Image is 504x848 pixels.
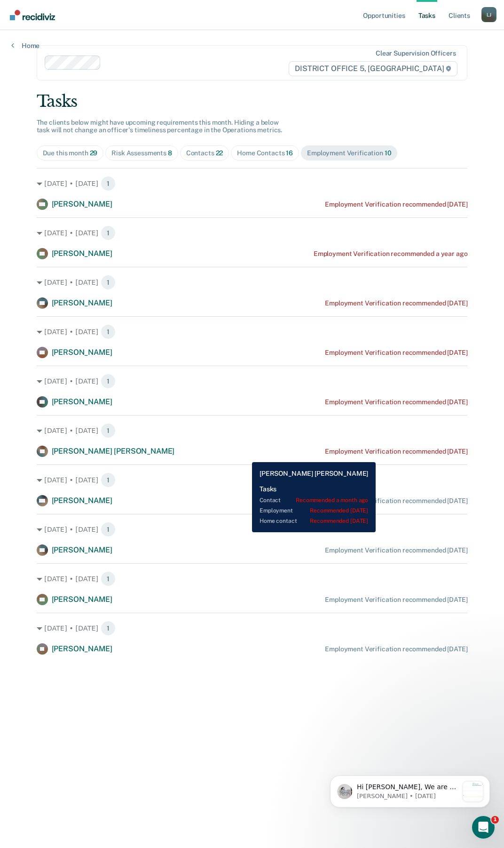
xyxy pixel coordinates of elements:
[11,41,39,50] a: Home
[289,61,457,76] span: DISTRICT OFFICE 5, [GEOGRAPHIC_DATA]
[37,176,468,191] div: [DATE] • [DATE] 1
[37,275,468,290] div: [DATE] • [DATE] 1
[52,397,112,406] span: [PERSON_NAME]
[90,149,98,157] span: 29
[325,546,467,554] div: Employment Verification recommended [DATE]
[37,324,468,339] div: [DATE] • [DATE] 1
[52,644,112,653] span: [PERSON_NAME]
[37,621,468,636] div: [DATE] • [DATE] 1
[325,645,467,653] div: Employment Verification recommended [DATE]
[101,225,116,240] span: 1
[101,324,116,339] span: 1
[52,595,112,604] span: [PERSON_NAME]
[325,200,467,208] div: Employment Verification recommended [DATE]
[52,496,112,505] span: [PERSON_NAME]
[52,447,175,456] span: [PERSON_NAME] [PERSON_NAME]
[481,7,496,22] div: L J
[111,149,172,157] div: Risk Assessments
[316,757,504,823] iframe: Intercom notifications message
[10,10,55,20] img: Recidiviz
[325,448,467,456] div: Employment Verification recommended [DATE]
[52,545,112,554] span: [PERSON_NAME]
[472,816,495,839] iframe: Intercom live chat
[325,398,467,406] div: Employment Verification recommended [DATE]
[186,149,223,157] div: Contacts
[216,149,223,157] span: 22
[325,349,467,357] div: Employment Verification recommended [DATE]
[307,149,391,157] div: Employment Verification
[314,250,468,258] div: Employment Verification recommended a year ago
[325,497,467,505] div: Employment Verification recommended [DATE]
[37,423,468,438] div: [DATE] • [DATE] 1
[168,149,172,157] span: 8
[376,49,456,57] div: Clear supervision officers
[37,119,283,134] span: The clients below might have upcoming requirements this month. Hiding a below task will not chang...
[52,348,112,357] span: [PERSON_NAME]
[101,472,116,488] span: 1
[37,92,468,111] div: Tasks
[101,275,116,290] span: 1
[325,596,467,604] div: Employment Verification recommended [DATE]
[52,249,112,258] span: [PERSON_NAME]
[37,225,468,240] div: [DATE] • [DATE] 1
[52,298,112,307] span: [PERSON_NAME]
[101,522,116,537] span: 1
[325,299,467,307] div: Employment Verification recommended [DATE]
[237,149,293,157] div: Home Contacts
[101,374,116,389] span: 1
[37,522,468,537] div: [DATE] • [DATE] 1
[37,571,468,586] div: [DATE] • [DATE] 1
[286,149,293,157] span: 16
[101,176,116,191] span: 1
[491,816,499,824] span: 1
[385,149,392,157] span: 10
[37,374,468,389] div: [DATE] • [DATE] 1
[481,7,496,22] button: Profile dropdown button
[52,200,112,208] span: [PERSON_NAME]
[101,423,116,438] span: 1
[37,472,468,488] div: [DATE] • [DATE] 1
[43,149,98,157] div: Due this month
[101,621,116,636] span: 1
[101,571,116,586] span: 1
